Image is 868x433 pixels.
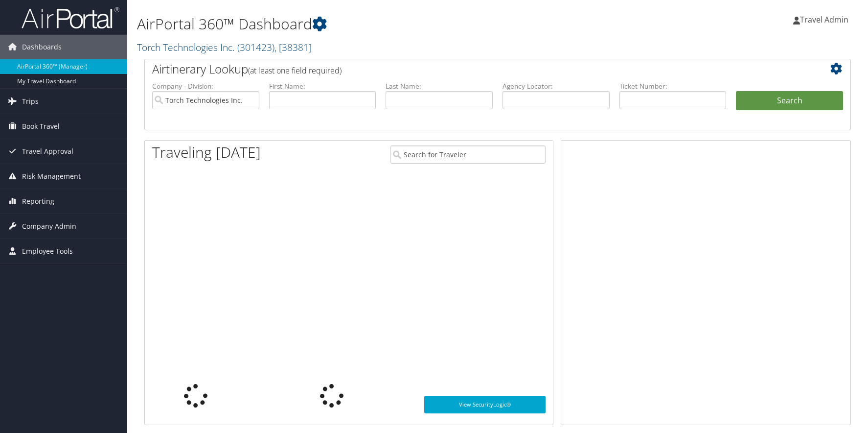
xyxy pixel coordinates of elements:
span: Risk Management [22,164,81,189]
label: Last Name: [386,81,493,91]
label: Agency Locator: [503,81,610,91]
a: Travel Admin [793,5,858,34]
img: airportal-logo.png [22,6,119,29]
span: (at least one field required) [248,65,342,76]
span: , [ 38381 ] [274,41,312,54]
span: Company Admin [22,214,76,239]
label: Ticket Number: [619,81,727,91]
span: Travel Admin [800,14,848,25]
span: Travel Approval [22,139,73,164]
span: Trips [22,89,39,114]
span: Reporting [22,189,54,214]
span: Dashboards [22,35,62,59]
label: First Name: [269,81,376,91]
h2: Airtinerary Lookup [152,61,784,77]
input: Search for Traveler [390,145,546,164]
a: View SecurityLogic® [424,396,546,413]
label: Company - Division: [152,81,259,91]
a: Torch Technologies Inc. [137,41,312,54]
button: Search [736,91,843,111]
span: Book Travel [22,114,60,139]
span: Employee Tools [22,239,73,264]
span: ( 301423 ) [237,41,274,54]
h1: AirPortal 360™ Dashboard [137,14,618,34]
h1: Traveling [DATE] [152,142,261,163]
